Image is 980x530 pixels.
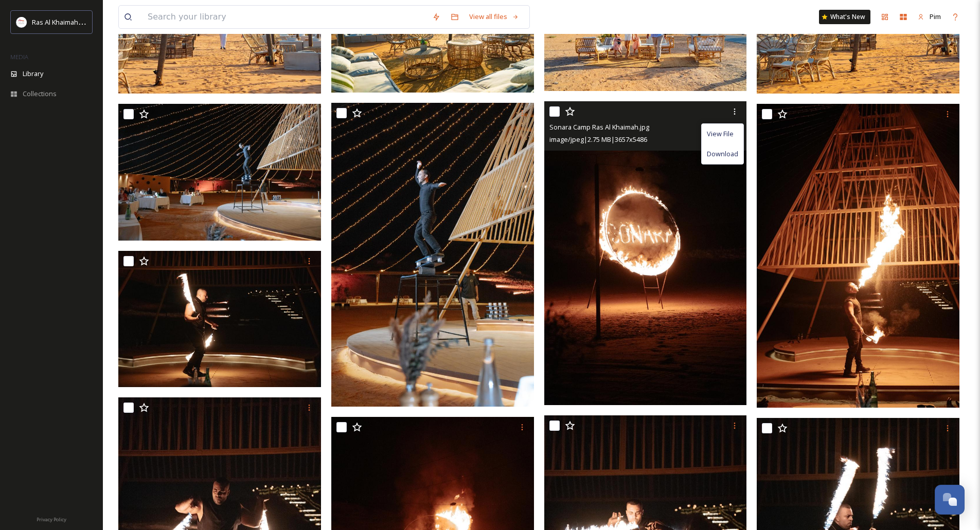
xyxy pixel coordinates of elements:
span: Privacy Policy [37,516,66,523]
a: Pim [913,7,946,27]
img: Sonara Camp Ras Al Khaimah.jpg [118,104,323,241]
span: MEDIA [10,53,28,61]
span: image/jpeg | 2.75 MB | 3657 x 5486 [549,135,647,144]
img: Sonara Camp Ras Al Khaimah.jpg [757,104,959,408]
button: Open Chat [935,485,965,515]
img: Sonara Camp Ras Al Khaimah.jpg [331,103,534,407]
img: Logo_RAKTDA_RGB-01.png [16,17,27,27]
span: Pim [930,12,941,21]
img: Sonara Camp Ras Al Khaimah.jpg [544,101,747,405]
span: View File [707,129,734,139]
span: Library [23,69,43,79]
a: View all files [464,7,524,27]
img: Sonara Camp Ras Al Khaimah.jpg [118,251,323,388]
input: Search your library [142,6,427,28]
a: What's New [819,10,870,24]
span: Ras Al Khaimah Tourism Development Authority [32,17,177,27]
span: Sonara Camp Ras Al Khaimah.jpg [549,122,649,132]
a: Privacy Policy [37,513,66,525]
span: Download [707,149,738,159]
span: Collections [23,89,57,99]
